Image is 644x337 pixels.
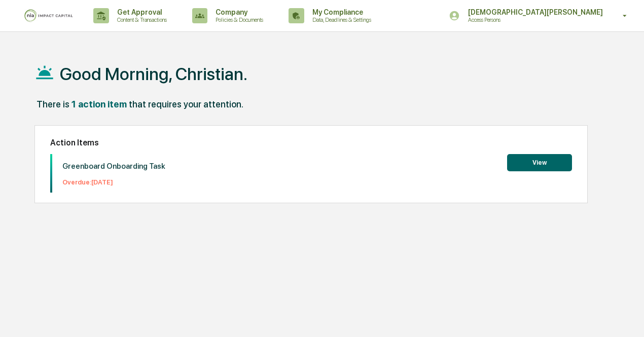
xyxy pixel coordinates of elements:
[460,8,608,16] p: [DEMOGRAPHIC_DATA][PERSON_NAME]
[109,16,172,23] p: Content & Transactions
[507,157,572,167] a: View
[304,16,376,23] p: Data, Deadlines & Settings
[62,178,165,186] p: Overdue: [DATE]
[507,154,572,171] button: View
[50,138,572,147] h2: Action Items
[62,162,165,171] p: Greenboard Onboarding Task
[207,8,268,16] p: Company
[129,99,243,109] div: that requires your attention.
[60,64,247,84] h1: Good Morning, Christian.
[24,9,73,22] img: logo
[37,99,69,109] div: There is
[304,8,376,16] p: My Compliance
[207,16,268,23] p: Policies & Documents
[460,16,559,23] p: Access Persons
[109,8,172,16] p: Get Approval
[71,99,127,109] div: 1 action item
